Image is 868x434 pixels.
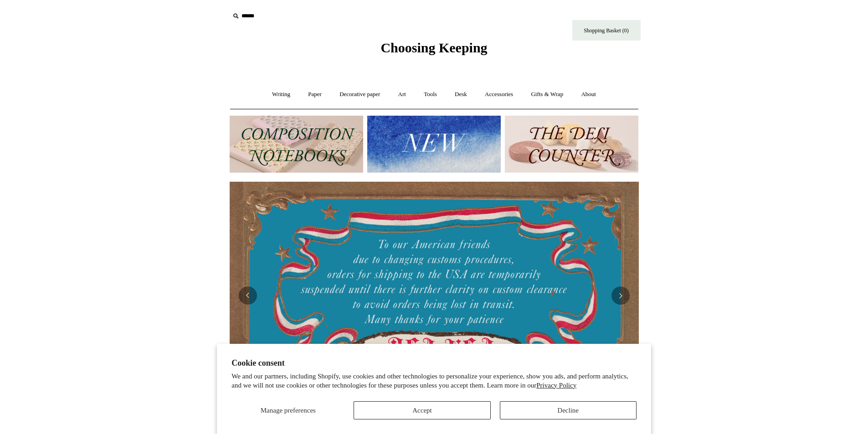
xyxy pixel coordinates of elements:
a: Accessories [477,82,521,107]
p: We and our partners, including Shopify, use cookies and other technologies to personalize your ex... [231,372,637,390]
img: The Deli Counter [505,116,638,173]
button: Manage preferences [231,401,344,419]
a: Gifts & Wrap [523,82,571,107]
a: Shopping Basket (0) [572,20,641,41]
h2: Cookie consent [231,358,637,368]
a: Privacy Policy [536,382,576,389]
span: Manage preferences [261,407,316,414]
button: Decline [500,401,637,419]
a: Choosing Keeping [380,47,487,54]
span: Choosing Keeping [380,40,487,55]
button: Accept [354,401,490,419]
a: Writing [264,82,298,107]
a: Art [390,82,414,107]
a: Desk [447,82,475,107]
button: Previous [239,286,257,305]
a: About [573,82,604,107]
a: Tools [416,82,445,107]
button: Next [611,286,630,305]
a: Decorative paper [331,82,388,107]
img: USA PSA .jpg__PID:33428022-6587-48b7-8b57-d7eefc91f15a [230,182,639,409]
a: Paper [300,82,330,107]
img: New.jpg__PID:f73bdf93-380a-4a35-bcfe-7823039498e1 [367,116,501,173]
img: 202302 Composition ledgers.jpg__PID:69722ee6-fa44-49dd-a067-31375e5d54ec [230,116,363,173]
